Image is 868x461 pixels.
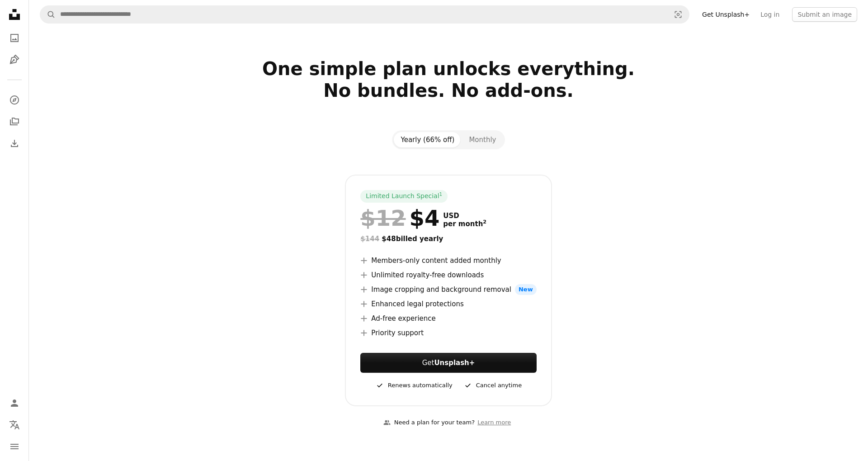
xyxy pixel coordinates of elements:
[5,91,24,109] a: Explore
[443,212,486,220] span: USD
[360,270,536,280] li: Unlimited royalty-free downloads
[360,353,536,373] button: GetUnsplash+
[360,206,406,230] span: $12
[40,6,56,23] button: Search Unsplash
[481,220,488,228] a: 2
[360,299,536,309] li: Enhanced legal protections
[360,190,448,203] div: Limited Launch Special
[443,220,486,228] span: per month
[5,437,24,456] button: Menu
[463,380,522,391] div: Cancel anytime
[360,233,536,244] div: $48 billed yearly
[483,219,486,225] sup: 2
[462,132,503,147] button: Monthly
[40,5,689,24] form: Find visuals sitewide
[5,5,24,25] a: Home — Unsplash
[439,191,443,197] sup: 1
[5,113,24,131] a: Collections
[360,206,439,230] div: $4
[667,6,689,23] button: Visual search
[383,418,475,428] div: Need a plan for your team?
[5,51,24,69] a: Illustrations
[697,7,755,22] a: Get Unsplash+
[792,7,857,22] button: Submit an image
[5,134,24,152] a: Download History
[5,416,24,434] button: Language
[5,29,24,47] a: Photos
[434,359,475,367] strong: Unsplash+
[360,284,536,295] li: Image cropping and background removal
[475,415,514,430] a: Learn more
[394,132,462,147] button: Yearly (66% off)
[515,284,537,295] span: New
[5,394,24,412] a: Log in / Sign up
[360,313,536,324] li: Ad-free experience
[438,192,444,201] a: 1
[375,380,453,391] div: Renews automatically
[755,7,785,22] a: Log in
[360,328,536,338] li: Priority support
[360,255,536,266] li: Members-only content added monthly
[360,235,379,243] span: $144
[156,58,741,123] h2: One simple plan unlocks everything. No bundles. No add-ons.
